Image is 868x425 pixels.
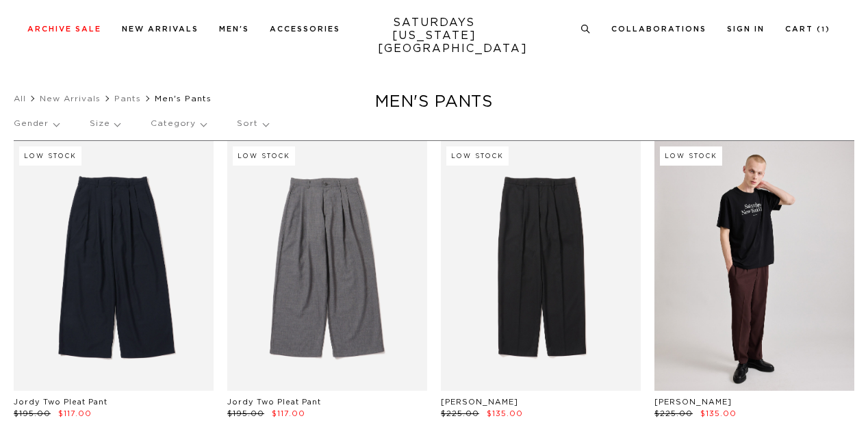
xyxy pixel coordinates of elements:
[58,410,92,417] span: $117.00
[114,94,141,103] a: Pants
[727,25,765,33] a: Sign In
[441,410,479,417] span: $225.00
[233,146,295,166] div: Low Stock
[611,25,706,33] a: Collaborations
[378,16,491,55] a: SATURDAYS[US_STATE][GEOGRAPHIC_DATA]
[660,146,722,166] div: Low Stock
[700,410,737,417] span: $135.00
[227,398,321,406] a: Jordy Two Pleat Pant
[446,146,509,166] div: Low Stock
[654,398,732,406] a: [PERSON_NAME]
[151,108,206,140] p: Category
[441,398,518,406] a: [PERSON_NAME]
[227,410,264,417] span: $195.00
[27,25,101,33] a: Archive Sale
[785,25,830,33] a: Cart (1)
[40,94,101,103] a: New Arrivals
[654,410,693,417] span: $225.00
[219,25,249,33] a: Men's
[270,25,340,33] a: Accessories
[90,108,120,140] p: Size
[487,410,523,417] span: $135.00
[19,146,81,166] div: Low Stock
[272,410,305,417] span: $117.00
[14,108,59,140] p: Gender
[14,410,51,417] span: $195.00
[122,25,199,33] a: New Arrivals
[237,108,268,140] p: Sort
[155,94,212,103] span: Men's Pants
[14,398,107,406] a: Jordy Two Pleat Pant
[14,94,26,103] a: All
[821,27,826,33] small: 1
